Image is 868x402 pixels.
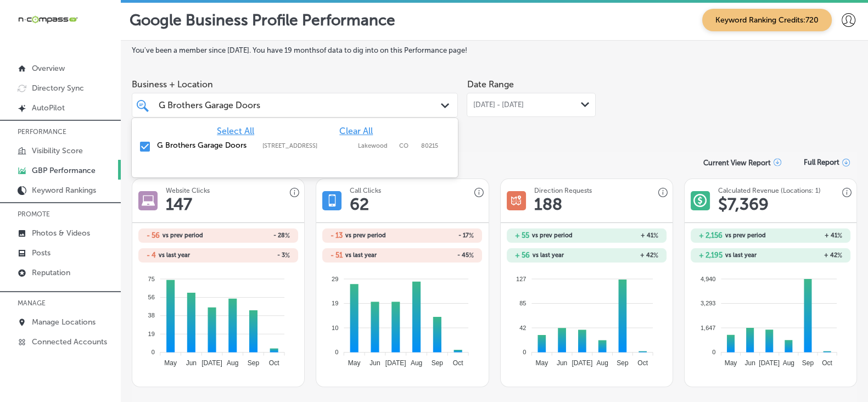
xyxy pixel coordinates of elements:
[148,331,155,337] tspan: 19
[157,141,251,150] label: G Brothers Garage Doors
[467,79,513,90] label: Date Range
[637,359,648,367] tspan: Oct
[147,231,160,239] h2: - 56
[339,126,373,136] span: Clear All
[469,232,474,239] span: %
[166,187,210,194] h3: Website Clicks
[421,142,438,149] label: 80215
[411,359,422,367] tspan: Aug
[399,142,416,149] label: CO
[617,359,629,367] tspan: Sep
[516,275,526,282] tspan: 127
[159,252,190,258] span: vs last year
[32,248,51,258] p: Posts
[699,231,723,239] h2: + 2,156
[285,232,290,239] span: %
[596,359,608,367] tspan: Aug
[712,349,715,355] tspan: 0
[453,359,463,367] tspan: Oct
[164,359,177,367] tspan: May
[653,252,658,259] span: %
[201,359,222,367] tspan: [DATE]
[350,187,381,194] h3: Call Clicks
[469,252,474,259] span: %
[219,252,290,259] h2: - 3
[32,337,107,347] p: Connected Accounts
[331,231,343,239] h2: - 13
[335,349,339,355] tspan: 0
[557,359,567,367] tspan: Jun
[744,359,755,367] tspan: Jun
[358,142,394,149] label: Lakewood
[572,359,592,367] tspan: [DATE]
[219,232,290,239] h2: - 28
[32,228,90,238] p: Photos & Videos
[703,159,771,167] p: Current View Report
[402,252,474,259] h2: - 45
[32,186,96,195] p: Keyword Rankings
[345,252,377,258] span: vs last year
[32,103,65,113] p: AutoPilot
[473,101,523,109] span: [DATE] - [DATE]
[701,324,716,331] tspan: 1,647
[166,194,192,214] h1: 147
[699,251,723,259] h2: + 2,195
[148,294,155,300] tspan: 56
[718,187,821,194] h3: Calculated Revenue (Locations: 1)
[702,9,832,31] span: Keyword Ranking Credits: 720
[802,359,814,367] tspan: Sep
[725,232,766,238] span: vs prev period
[822,359,832,367] tspan: Oct
[432,359,444,367] tspan: Sep
[519,324,526,331] tspan: 42
[385,359,406,367] tspan: [DATE]
[32,317,96,327] p: Manage Locations
[534,187,592,194] h3: Direction Requests
[217,126,254,136] span: Select All
[132,46,857,54] label: You've been a member since [DATE] . You have 19 months of data to dig into on this Performance page!
[148,275,155,282] tspan: 75
[701,300,716,306] tspan: 3,293
[350,194,369,214] h1: 62
[163,232,203,238] span: vs prev period
[837,232,842,239] span: %
[586,232,658,239] h2: + 41
[770,232,842,239] h2: + 41
[804,158,839,166] span: Full Report
[152,349,155,355] tspan: 0
[534,194,562,214] h1: 188
[345,232,386,238] span: vs prev period
[515,251,530,259] h2: + 56
[147,251,156,259] h2: - 4
[332,324,338,331] tspan: 10
[837,252,842,259] span: %
[332,300,338,306] tspan: 19
[523,349,526,355] tspan: 0
[132,79,458,90] span: Business + Location
[331,251,343,259] h2: - 51
[782,359,794,367] tspan: Aug
[148,312,155,319] tspan: 38
[718,194,769,214] h1: $ 7,369
[32,166,96,175] p: GBP Performance
[535,359,548,367] tspan: May
[370,359,380,367] tspan: Jun
[725,359,737,367] tspan: May
[402,232,474,239] h2: - 17
[725,252,757,258] span: vs last year
[332,275,338,282] tspan: 29
[32,146,83,155] p: Visibility Score
[262,142,352,149] label: 12550 West Colfax Avenue Unit 107
[285,252,290,259] span: %
[348,359,361,367] tspan: May
[32,268,70,277] p: Reputation
[533,252,564,258] span: vs last year
[653,232,658,239] span: %
[248,359,260,367] tspan: Sep
[18,14,78,25] img: 660ab0bf-5cc7-4cb8-ba1c-48b5ae0f18e60NCTV_CLogo_TV_Black_-500x88.png
[186,359,197,367] tspan: Jun
[515,231,529,239] h2: + 55
[130,11,395,29] p: Google Business Profile Performance
[701,275,716,282] tspan: 4,940
[759,359,780,367] tspan: [DATE]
